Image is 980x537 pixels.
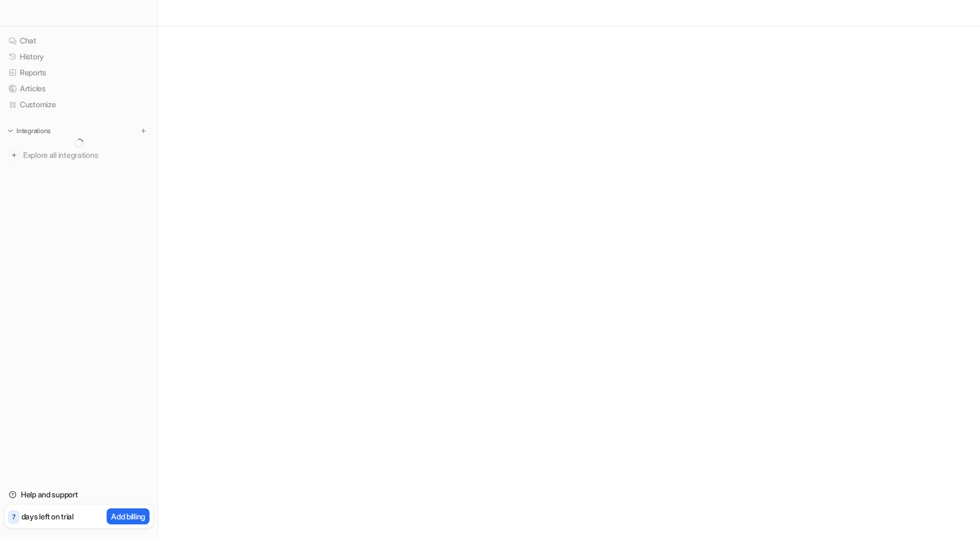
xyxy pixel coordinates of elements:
a: History [4,49,153,64]
a: Explore all integrations [4,147,153,163]
a: Chat [4,33,153,48]
button: Add billing [107,508,150,524]
p: 7 [12,512,15,522]
img: menu_add.svg [140,127,147,135]
span: Explore all integrations [23,146,149,164]
p: Add billing [111,511,145,522]
a: Reports [4,65,153,80]
p: Integrations [16,127,51,135]
button: Integrations [4,125,54,136]
img: explore all integrations [9,150,20,161]
img: expand menu [7,127,14,135]
p: days left on trial [21,511,74,522]
a: Customize [4,97,153,112]
a: Help and support [4,487,153,502]
a: Articles [4,81,153,96]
